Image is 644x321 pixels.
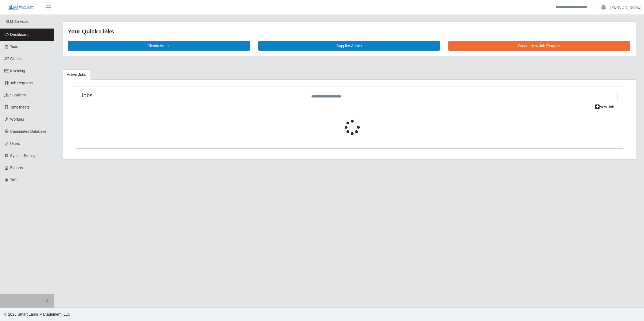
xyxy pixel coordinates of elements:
[81,92,300,99] h4: Jobs
[10,105,30,109] span: Timesheets
[10,117,24,121] span: Workers
[62,69,91,80] a: Active Jobs
[10,129,47,134] span: Candidates Database
[10,178,17,182] span: ToS
[5,19,29,24] span: SLM Services
[10,81,33,85] span: Job Requests
[8,5,34,11] img: SLM Logo
[10,32,29,37] span: Dashboard
[10,69,25,73] span: Invoicing
[10,93,26,97] span: Suppliers
[68,27,630,36] div: Your Quick Links
[10,153,37,158] span: System Settings
[10,166,23,170] span: Exports
[448,41,630,51] a: Create New Job Request
[10,44,18,49] span: Todo
[592,102,618,112] a: New Job
[610,5,641,10] a: [PERSON_NAME]
[68,41,250,51] a: Clients Admin
[258,41,440,51] a: Supplier Admin
[10,57,22,61] span: Clients
[4,312,70,316] span: © 2025 Smart Labor Management, LLC
[10,141,20,146] span: Users
[552,3,597,12] input: Search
